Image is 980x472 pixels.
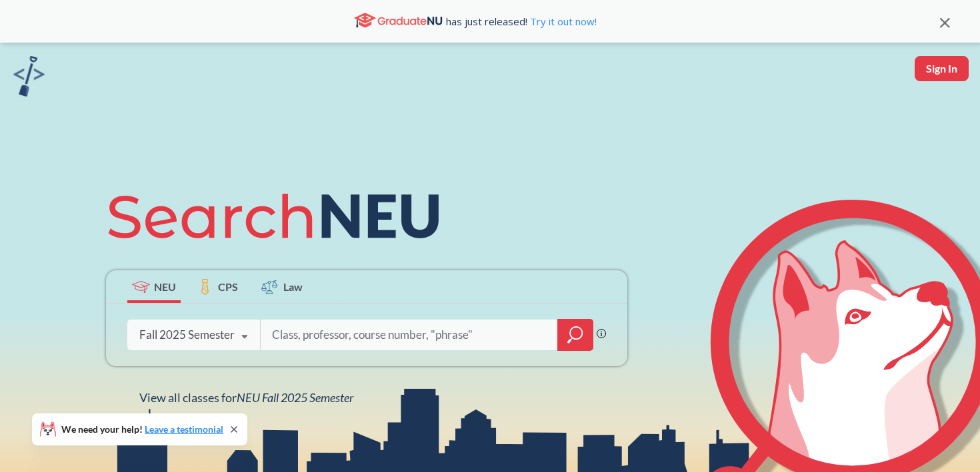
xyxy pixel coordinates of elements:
span: NEU Fall 2025 Semester [237,390,353,405]
span: View all classes for [139,390,353,405]
button: Sign In [915,56,969,81]
span: CPS [218,279,238,294]
img: sandbox logo [13,56,45,97]
a: Leave a testimonial [145,423,223,435]
span: Law [283,279,303,294]
div: magnifying glass [557,319,593,351]
div: Fall 2025 Semester [139,328,235,342]
span: We need your help! [61,425,223,434]
input: Class, professor, course number, "phrase" [271,321,548,349]
a: sandbox logo [13,56,45,101]
svg: magnifying glass [567,326,583,344]
span: NEU [154,279,176,294]
span: has just released! [446,14,597,29]
a: Try it out now! [527,15,597,28]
